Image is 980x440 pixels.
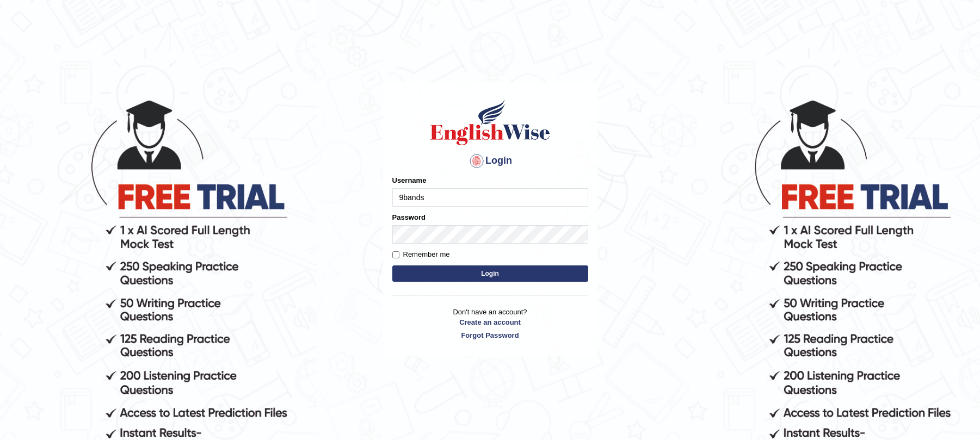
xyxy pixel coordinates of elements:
[392,265,588,282] button: Login
[392,249,450,260] label: Remember me
[392,251,399,258] input: Remember me
[392,307,588,340] p: Don't have an account?
[392,152,588,170] h4: Login
[428,98,552,147] img: Logo of English Wise sign in for intelligent practice with AI
[392,330,588,340] a: Forgot Password
[392,175,427,185] label: Username
[392,317,588,327] a: Create an account
[392,212,426,222] label: Password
